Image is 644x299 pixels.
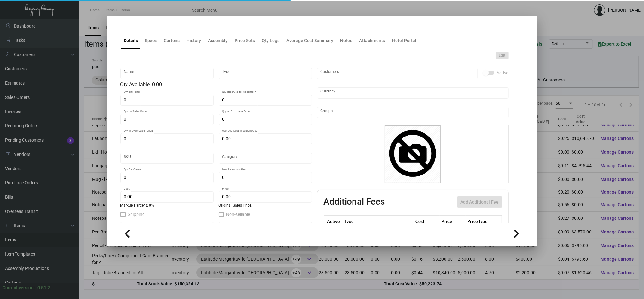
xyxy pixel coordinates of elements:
[187,37,201,44] div: History
[457,196,502,208] button: Add Additional Fee
[499,53,506,58] span: Edit
[359,37,385,44] div: Attachments
[145,37,157,44] div: Specs
[124,37,138,44] div: Details
[235,37,255,44] div: Price Sets
[320,71,474,76] input: Add new..
[497,69,509,77] span: Active
[128,211,145,218] span: Shipping
[164,37,180,44] div: Cartons
[226,211,250,218] span: Non-sellable
[37,284,50,291] div: 0.51.2
[287,37,334,44] div: Average Cost Summary
[440,216,466,227] th: Price
[496,52,509,59] button: Edit
[324,196,385,208] h2: Additional Fees
[262,37,280,44] div: Qty Logs
[340,37,353,44] div: Notes
[414,216,440,227] th: Cost
[392,37,417,44] div: Hotel Portal
[208,37,228,44] div: Assembly
[343,216,414,227] th: Type
[466,216,494,227] th: Price type
[120,81,312,88] div: Qty Available: 0.00
[3,284,35,291] div: Current version:
[320,110,505,115] input: Add new..
[461,200,499,205] span: Add Additional Fee
[324,216,343,227] th: Active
